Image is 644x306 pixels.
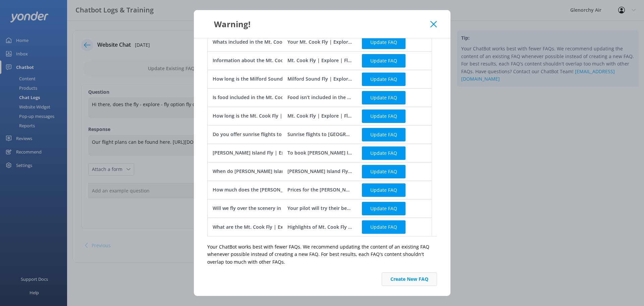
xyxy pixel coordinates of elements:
div: Information about the Mt. Cook Fly | Explore | Fly [213,57,329,64]
div: How long is the Milford Sound Fly | Explore | Fly [213,75,325,83]
button: Update FAQ [362,72,406,86]
button: Close [430,21,437,28]
div: Mt. Cook Fly | Explore | Fly takes you on a scenic flight to the heart of [GEOGRAPHIC_DATA]/Mt. [... [287,57,352,64]
div: To book [PERSON_NAME] Island Fly | Explore | Fly, visit [URL][DOMAIN_NAME][PERSON_NAME][PERSON_NA... [287,149,352,157]
div: row [207,125,432,144]
div: row [207,162,432,181]
div: What are the Mt. Cook Fly | Explore | Fly highlights [213,223,331,231]
button: Update FAQ [362,128,406,141]
div: Food isn’t included in the Mt. Cook Fly | Glacier Explorers | Fly, but you’re welcome to bring a ... [287,94,352,101]
div: row [207,218,432,236]
button: Update FAQ [362,165,406,178]
div: row [207,144,432,162]
div: row [207,88,432,107]
div: Sunrise flights to [GEOGRAPHIC_DATA] are available on request. Please Contact Us. Typically, we’d... [287,131,352,138]
div: Whats included in the Mt. Cook Fly | Explore | Fly [213,38,327,46]
button: Update FAQ [362,54,406,67]
button: Update FAQ [362,35,406,49]
div: Is food included in the Mt. Cook Fly | Glacier Explorers | Fly [213,94,350,101]
button: Update FAQ [362,220,406,234]
div: row [207,107,432,125]
div: row [207,33,432,51]
div: row [207,181,432,199]
button: Update FAQ [362,146,406,160]
div: Do you offer sunrise flights to [GEOGRAPHIC_DATA]? [213,131,333,138]
div: Prices for the [PERSON_NAME] Island Fly | Explore | Fly start from NZ$769 for adults (15+), NZ$61... [287,186,352,193]
div: [PERSON_NAME] Island Fly | Explore | Fly bookings and availability [213,149,367,157]
div: Your Mt. Cook Fly | Explore | Fly includes return scenic flights from [GEOGRAPHIC_DATA], up to si... [287,38,352,46]
div: row [207,51,432,70]
div: How long is the Mt. Cook Fly | Explore | Fly [213,112,313,120]
button: Create New FAQ [382,272,437,286]
p: Your ChatBot works best with fewer FAQs. We recommend updating the content of an existing FAQ whe... [207,243,437,266]
button: Update FAQ [362,109,406,123]
div: [PERSON_NAME] Island Fly | Explore | Fly operates in the summer season from October to April, wit... [287,168,352,175]
div: row [207,70,432,88]
div: Your pilot will try their best. Because our scenic flights are based in alpine flying conditions,... [287,205,352,212]
div: Warning! [207,18,431,30]
div: Highlights of Mt. Cook Fly | Explore | Fly include panoramic views of the [GEOGRAPHIC_DATA], [PER... [287,223,352,231]
button: Update FAQ [362,183,406,196]
div: Will we fly over the scenery in the product photos? [213,205,330,212]
button: Update FAQ [362,91,406,104]
div: When do [PERSON_NAME] Island Fly | Explore | Fly Trips depart [213,168,359,175]
div: Milford Sound Fly | Explore | Fly is a half-day experience lasting around five hours total, inclu... [287,75,352,83]
div: Mt. Cook Fly | Explore | Fly is a full-day experience lasting around 8 hours, with two hours of f... [287,112,352,120]
div: How much does the [PERSON_NAME] Island Fly | Explore | Fly cost [213,186,366,193]
button: Update FAQ [362,202,406,215]
div: row [207,199,432,218]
